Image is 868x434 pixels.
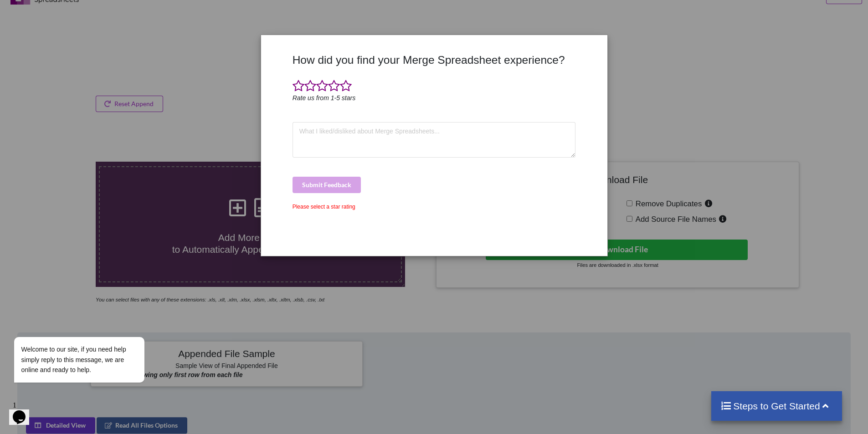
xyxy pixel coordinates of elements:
[9,398,38,425] iframe: chat widget
[9,255,173,393] iframe: chat widget
[293,94,356,102] i: Rate us from 1-5 stars
[293,53,576,66] h3: How did you find your Merge Spreadsheet experience?
[293,203,576,211] div: Please select a star rating
[720,400,833,412] h4: Steps to Get Started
